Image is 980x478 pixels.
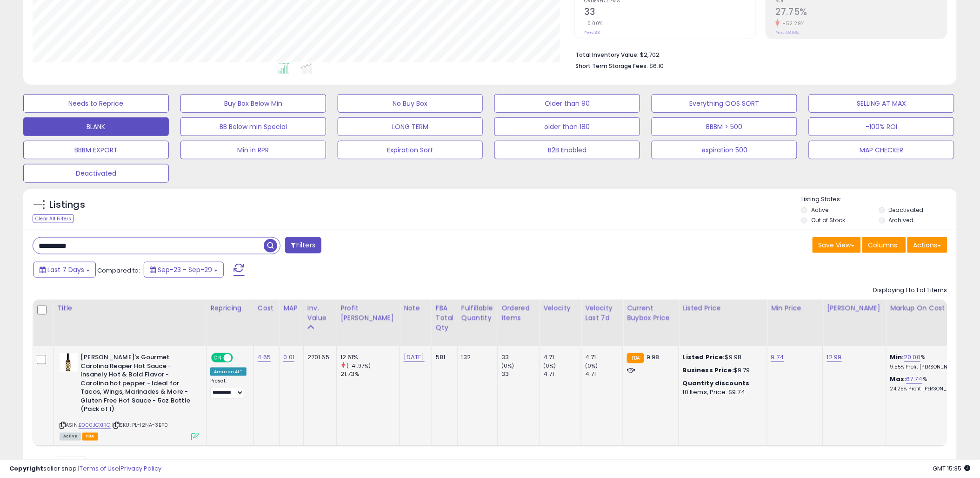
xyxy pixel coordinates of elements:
div: Listed Price [683,303,763,313]
div: Velocity Last 7d [585,303,619,323]
a: 12.99 [827,353,842,362]
a: [DATE] [404,353,425,362]
div: Preset: [210,378,247,399]
b: Min: [890,353,904,362]
b: Listed Price: [683,353,725,362]
div: 2701.65 [307,353,329,362]
button: Sep-23 - Sep-29 [144,262,224,278]
button: Needs to Reprice [23,94,169,113]
button: BB Below min Special [180,117,326,136]
small: (0%) [585,362,598,369]
button: -100% ROI [809,117,954,136]
button: Columns [862,237,906,253]
div: Markup on Cost [890,303,971,313]
div: 4.71 [543,370,581,378]
button: Expiration Sort [338,141,483,159]
div: ASIN: [60,353,199,440]
span: Show: entries [40,459,107,468]
div: [PERSON_NAME] [827,303,882,313]
label: Deactivated [889,206,924,214]
span: Last 7 Days [47,265,84,274]
button: BLANK [23,117,169,136]
span: 9.98 [647,353,660,362]
button: Filters [285,237,321,253]
div: 33 [501,370,539,378]
div: Repricing [210,303,250,313]
small: (-41.97%) [347,362,371,369]
small: -52.29% [780,20,805,27]
div: seller snap | | [9,464,161,473]
div: % [890,375,967,392]
div: Note [404,303,428,313]
small: Prev: 58.16% [776,30,799,35]
a: Terms of Use [80,464,119,473]
div: Velocity [543,303,577,313]
a: 67.74 [907,375,923,384]
button: B2B Enabled [494,141,640,159]
div: Cost [258,303,276,313]
div: 4.71 [543,353,581,362]
div: Inv. value [307,303,333,323]
label: Archived [889,216,914,224]
span: $6.10 [650,61,664,70]
div: MAP [283,303,299,313]
label: Active [811,206,828,214]
div: Current Buybox Price [627,303,675,323]
button: MAP CHECKER [809,141,954,159]
div: 132 [461,353,490,362]
button: Deactivated [23,164,169,183]
span: FBA [82,433,98,441]
div: $9.98 [683,353,760,362]
a: B000JCXIRQ [79,421,111,429]
span: 2025-10-7 15:35 GMT [933,464,971,473]
li: $2,702 [576,48,940,60]
div: 33 [501,353,539,362]
span: Sep-23 - Sep-29 [158,265,212,274]
button: older than 180 [494,117,640,136]
small: (0%) [543,362,556,369]
h2: 33 [585,7,756,19]
button: Actions [907,237,947,253]
strong: Copyright [9,464,43,473]
div: FBA Total Qty [436,303,453,333]
div: Amazon AI * [210,368,247,376]
small: (0%) [501,362,514,369]
button: Last 7 Days [33,262,96,278]
button: Older than 90 [494,94,640,113]
button: No Buy Box [338,94,483,113]
div: Min Price [771,303,819,313]
th: The percentage added to the cost of goods (COGS) that forms the calculator for Min & Max prices. [887,300,975,346]
div: 12.61% [340,353,400,362]
div: Clear All Filters [33,214,74,223]
img: 31P-aoP0OPL._SL40_.jpg [60,353,78,372]
div: 21.73% [340,370,400,378]
button: expiration 500 [652,141,797,159]
small: Prev: 33 [585,30,600,35]
div: Fulfillable Quantity [461,303,493,323]
button: Min in RPR [180,141,326,159]
b: Short Term Storage Fees: [576,62,648,70]
div: Displaying 1 to 1 of 1 items [873,286,947,295]
span: OFF [232,354,247,362]
small: FBA [627,353,644,363]
b: Quantity discounts [683,379,750,388]
button: LONG TERM [338,117,483,136]
button: BBBM EXPORT [23,141,169,159]
div: 4.71 [585,370,623,378]
span: Columns [868,240,898,250]
h5: Listings [49,198,85,212]
b: Max: [890,375,907,383]
p: 9.55% Profit [PERSON_NAME] [890,364,967,370]
button: Save View [813,237,861,253]
div: Profit [PERSON_NAME] [340,303,396,323]
div: $9.79 [683,366,760,375]
div: Ordered Items [501,303,535,323]
span: Compared to: [97,266,140,275]
a: Privacy Policy [120,464,161,473]
div: : [683,379,760,388]
b: Total Inventory Value: [576,51,639,59]
button: BBBM > 500 [652,117,797,136]
b: [PERSON_NAME]'s Gourmet Carolina Reaper Hot Sauce - Insanely Hot & Bold Flavor - Carolina hot pep... [80,353,193,416]
p: 24.25% Profit [PERSON_NAME] [890,386,967,392]
small: 0.00% [585,20,603,27]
